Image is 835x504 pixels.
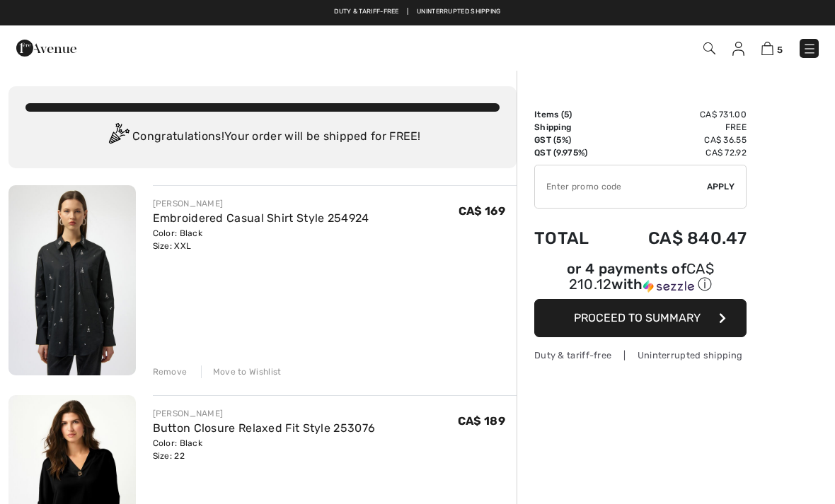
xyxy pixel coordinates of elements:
td: Total [534,214,610,262]
a: Embroidered Casual Shirt Style 254924 [153,211,369,225]
img: 1ère Avenue [16,34,76,62]
span: CA$ 169 [459,204,505,218]
span: Apply [707,180,735,193]
span: CA$ 189 [458,414,505,428]
img: Embroidered Casual Shirt Style 254924 [8,185,136,375]
div: Color: Black Size: XXL [153,227,369,252]
div: [PERSON_NAME] [153,407,376,420]
img: My Info [732,42,744,56]
td: Shipping [534,121,610,134]
td: CA$ 36.55 [610,134,747,146]
td: CA$ 840.47 [610,214,747,262]
button: Proceed to Summary [534,299,747,337]
div: [PERSON_NAME] [153,197,369,210]
span: 5 [777,45,783,55]
span: Proceed to Summary [574,311,701,324]
img: Menu [802,42,817,56]
td: CA$ 731.00 [610,108,747,121]
div: or 4 payments of with [534,262,747,294]
td: GST (5%) [534,134,610,146]
div: Duty & tariff-free | Uninterrupted shipping [534,348,747,362]
span: 5 [564,110,569,119]
div: Move to Wishlist [201,365,282,378]
a: 5 [761,40,783,57]
td: QST (9.975%) [534,146,610,159]
div: Color: Black Size: 22 [153,437,376,462]
a: Button Closure Relaxed Fit Style 253076 [153,421,376,435]
div: or 4 payments ofCA$ 210.12withSezzle Click to learn more about Sezzle [534,262,747,299]
img: Search [703,42,715,54]
span: CA$ 210.12 [569,260,714,293]
img: Shopping Bag [761,42,773,55]
input: Promo code [535,165,707,208]
img: Sezzle [643,280,694,293]
td: CA$ 72.92 [610,146,747,159]
div: Congratulations! Your order will be shipped for FREE! [25,123,500,151]
img: Congratulation2.svg [104,123,132,151]
td: Free [610,121,747,134]
div: Remove [153,365,188,378]
td: Items ( ) [534,108,610,121]
a: 1ère Avenue [16,40,76,54]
